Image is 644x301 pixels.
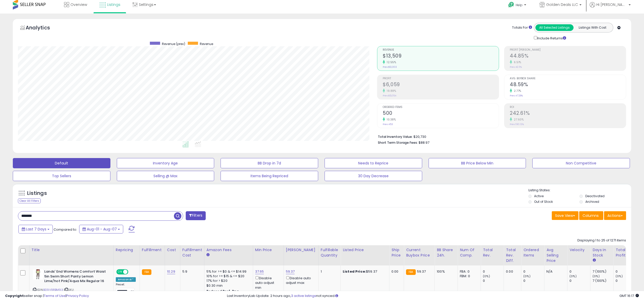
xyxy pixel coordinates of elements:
a: 37.65 [255,269,264,274]
div: Listed Price [343,247,387,253]
span: Revenue [383,49,499,51]
span: $88.97 [419,140,429,145]
b: Reduced Prof. Rng. [206,289,240,293]
label: Out of Stock [534,199,553,204]
h2: $6,059 [383,82,499,88]
div: Ship Price [391,247,402,258]
h2: 44.85% [510,53,626,60]
small: 19.88% [385,89,396,93]
div: Totals For [512,25,532,30]
small: Prev: $12,003 [383,65,397,69]
span: Revenue (prev) [162,42,185,46]
button: Selling @ Max [117,171,214,181]
div: Days In Stock [593,247,611,258]
div: Fulfillable Quantity [321,247,338,258]
span: Overview [70,2,87,7]
li: $20,730 [378,133,622,139]
h2: 500 [383,110,499,117]
div: Fulfillment [142,247,163,253]
h2: 48.59% [510,82,626,88]
a: 3 active listings [291,293,316,298]
span: Help [516,3,523,7]
p: Listing States: [528,188,631,193]
span: ON [117,270,123,274]
b: Total Inventory Value: [378,135,413,139]
button: Filters [186,211,206,220]
b: Listed Price: [343,269,366,274]
small: Prev: 42.11% [510,65,522,69]
div: Total Rev. [483,247,502,258]
button: Actions [604,211,626,220]
span: Revenue [200,42,213,46]
span: 59.37 [417,269,426,274]
button: Listings With Cost [573,24,611,31]
button: Inventory Age [117,158,214,168]
span: Hi [PERSON_NAME] [596,2,627,7]
button: Save View [552,211,578,220]
span: OFF [128,270,136,274]
a: Hi [PERSON_NAME] [590,2,631,14]
span: Golden Deals LLC [546,2,578,7]
div: Total Rev. Diff. [506,247,519,263]
div: Min Price [255,247,282,253]
b: Short Term Storage Fees: [378,140,418,145]
button: BB Price Below Min [429,158,526,168]
span: Listings [107,2,120,7]
button: All Selected Listings [535,24,574,31]
small: Prev: 190.13% [510,123,524,126]
div: 1 [321,269,337,274]
div: Clear All Filters [18,198,41,203]
a: Privacy Policy [66,293,89,298]
div: 17% for > $20 [206,278,249,283]
div: Repricing [116,247,138,253]
span: 2025-08-15 16:17 GMT [619,293,639,298]
div: $0.30 min [206,283,249,288]
small: (0%) [523,274,531,278]
button: Top Sellers [13,171,110,181]
button: Non Competitive [532,158,630,168]
div: seller snap | | [5,294,89,298]
small: Days In Stock. [593,258,596,263]
div: 0 [569,278,590,283]
strong: Copyright [5,293,24,298]
a: 10.29 [167,269,175,274]
div: 0 [483,278,504,283]
div: 7 (100%) [593,269,613,274]
div: 7 (100%) [593,278,613,283]
small: 12.55% [385,60,396,64]
div: $59.37 [343,269,385,274]
div: N/A [546,269,563,274]
div: Num of Comp. [460,247,479,258]
label: Archived [585,199,599,204]
h2: 242.61% [510,110,626,117]
div: [PERSON_NAME] [286,247,316,253]
span: Ordered Items [383,106,499,109]
div: 0 [569,269,590,274]
div: FBA: 0 [460,269,477,274]
small: (0%) [569,274,577,278]
div: 10% for >= $15 & <= $20 [206,274,249,278]
i: Get Help [508,2,514,8]
div: Title [32,247,111,253]
div: Cost [167,247,178,253]
small: Prev: $5,054 [383,94,396,97]
button: 30 Day Decrease [325,171,422,181]
div: Velocity [569,247,588,253]
button: Columns [579,211,603,220]
h5: Analytics [26,24,60,32]
div: Amazon Fees [206,247,251,253]
div: 0 [523,269,544,274]
small: Amazon Fees. [206,253,210,257]
small: (0%) [593,274,600,278]
div: 0 [523,278,544,283]
button: Last 7 Days [18,225,53,233]
span: Last 7 Days [26,227,46,232]
small: FBA [406,269,416,275]
small: (0%) [616,274,623,278]
a: B09V9RBM93 [43,288,63,292]
small: 6.51% [512,60,521,64]
div: 0 [483,269,504,274]
span: ROI [510,106,626,109]
div: Fulfillment Cost [182,247,202,258]
label: Deactivated [585,194,605,198]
